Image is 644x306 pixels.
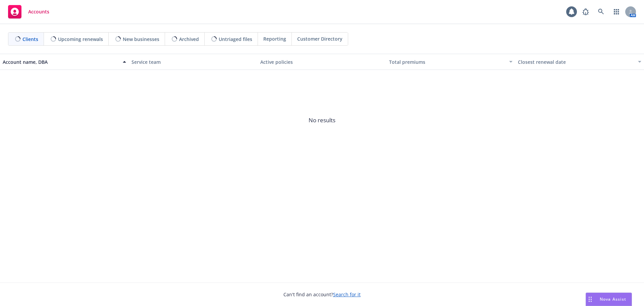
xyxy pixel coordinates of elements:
a: Report a Bug [579,5,592,18]
a: Search for it [333,291,361,298]
span: Nova Assist [600,296,626,302]
span: Reporting [263,35,286,42]
span: Can't find an account? [283,291,361,298]
button: Active policies [258,54,386,70]
span: Customer Directory [297,35,342,42]
span: Upcoming renewals [58,36,103,43]
a: Switch app [610,5,623,18]
button: Nova Assist [586,293,632,306]
div: Closest renewal date [518,58,634,65]
div: Active policies [260,58,384,65]
a: Search [594,5,608,18]
span: Clients [22,36,38,43]
a: Accounts [5,2,52,21]
div: Drag to move [586,293,594,306]
span: Untriaged files [219,36,252,43]
span: New businesses [123,36,159,43]
button: Service team [129,54,258,70]
button: Closest renewal date [515,54,644,70]
div: Service team [131,58,255,65]
span: Accounts [28,9,49,14]
div: Account name, DBA [3,58,119,65]
div: Total premiums [389,58,505,65]
button: Total premiums [386,54,515,70]
span: Archived [179,36,199,43]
